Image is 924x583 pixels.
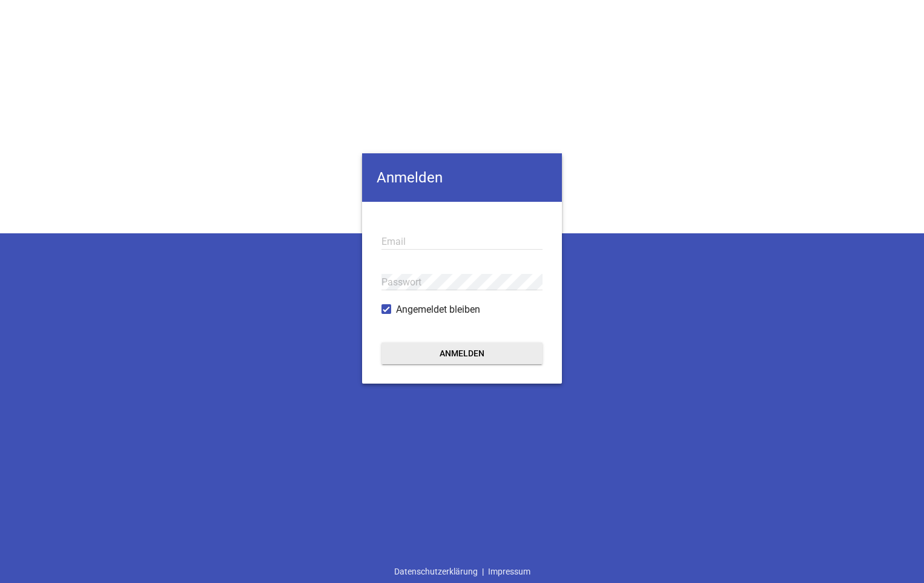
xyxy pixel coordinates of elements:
button: Anmelden [381,342,543,364]
a: Impressum [484,560,535,583]
span: Angemeldet bleiben [396,302,480,317]
h4: Anmelden [362,153,562,202]
a: Datenschutzerklärung [390,560,482,583]
div: | [390,560,535,583]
